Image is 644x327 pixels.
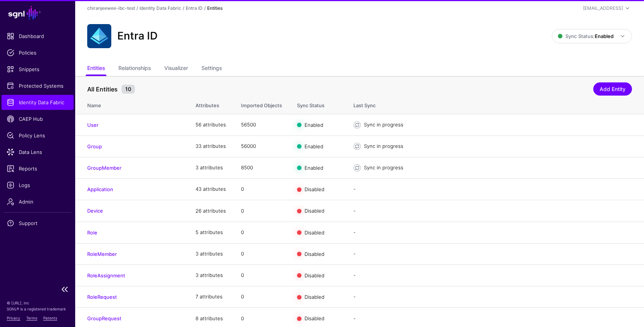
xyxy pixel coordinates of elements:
[364,121,632,129] div: Sync in progress
[7,300,68,306] p: © [URL], Inc
[353,208,356,214] app-datasources-item-entities-syncstatus: -
[121,85,135,94] small: 10
[305,315,324,321] span: Disabled
[2,194,74,209] a: Admin
[233,222,289,243] td: 0
[2,178,74,193] a: Logs
[7,181,68,189] span: Logs
[207,5,223,11] strong: Entities
[233,179,289,200] td: 0
[305,186,324,192] span: Disabled
[202,62,222,76] a: Settings
[2,78,74,93] a: Protected Systems
[118,62,151,76] a: Relationships
[7,219,68,227] span: Support
[188,286,233,308] td: 7 attributes
[203,5,207,12] div: /
[305,208,324,214] span: Disabled
[595,33,614,39] strong: Enabled
[87,208,103,214] a: Device
[233,114,289,135] td: 56500
[2,62,74,77] a: Snippets
[305,251,324,257] span: Disabled
[7,132,68,139] span: Policy Lens
[139,5,181,11] a: Identity Data Fabric
[87,62,105,76] a: Entities
[353,315,356,321] app-datasources-item-entities-syncstatus: -
[2,144,74,160] a: Data Lens
[85,85,120,94] span: All Entities
[135,5,139,12] div: /
[233,243,289,265] td: 0
[305,294,324,300] span: Disabled
[558,33,614,39] span: Sync Status:
[87,315,121,321] a: GroupRequest
[305,143,323,149] span: Enabled
[233,135,289,157] td: 56000
[87,230,97,236] a: Role
[7,49,68,56] span: Policies
[43,316,57,320] a: Patents
[305,122,323,128] span: Enabled
[87,165,121,171] a: GroupMember
[353,251,356,257] app-datasources-item-entities-syncstatus: -
[5,5,71,21] a: SGNL
[87,24,111,48] img: svg+xml;base64,PHN2ZyB3aWR0aD0iNjQiIGhlaWdodD0iNjQiIHZpZXdCb3g9IjAgMCA2NCA2NCIgZmlsbD0ibm9uZSIgeG...
[87,143,102,149] a: Group
[186,5,203,11] a: Entra ID
[188,265,233,286] td: 3 attributes
[233,200,289,222] td: 0
[353,272,356,278] app-datasources-item-entities-syncstatus: -
[7,198,68,205] span: Admin
[233,157,289,178] td: 8500
[188,135,233,157] td: 33 attributes
[364,164,632,172] div: Sync in progress
[2,45,74,60] a: Policies
[7,148,68,156] span: Data Lens
[7,65,68,73] span: Snippets
[593,82,632,96] a: Add Entity
[188,157,233,178] td: 3 attributes
[289,94,346,114] th: Sync Status
[87,5,135,11] a: chiranjeewee-ibc-test
[305,165,323,171] span: Enabled
[7,165,68,172] span: Reports
[233,286,289,308] td: 0
[305,229,324,235] span: Disabled
[364,143,632,150] div: Sync in progress
[7,316,20,320] a: Privacy
[188,243,233,265] td: 3 attributes
[2,95,74,110] a: Identity Data Fabric
[188,114,233,135] td: 56 attributes
[188,222,233,243] td: 5 attributes
[87,122,98,128] a: User
[188,200,233,222] td: 26 attributes
[26,316,37,320] a: Terms
[353,229,356,235] app-datasources-item-entities-syncstatus: -
[188,179,233,200] td: 43 attributes
[7,115,68,123] span: CAEP Hub
[7,32,68,40] span: Dashboard
[2,128,74,143] a: Policy Lens
[87,272,125,278] a: RoleAssignment
[2,111,74,126] a: CAEP Hub
[117,30,158,43] h2: Entra ID
[7,306,68,312] p: SGNL® is a registered trademark
[346,94,644,114] th: Last Sync
[87,294,117,300] a: RoleRequest
[233,94,289,114] th: Imported Objects
[87,186,113,192] a: Application
[7,99,68,106] span: Identity Data Fabric
[353,294,356,300] app-datasources-item-entities-syncstatus: -
[164,62,188,76] a: Visualizer
[2,29,74,44] a: Dashboard
[305,272,324,278] span: Disabled
[233,265,289,286] td: 0
[2,161,74,176] a: Reports
[75,94,188,114] th: Name
[7,82,68,90] span: Protected Systems
[188,94,233,114] th: Attributes
[353,186,356,192] app-datasources-item-entities-syncstatus: -
[181,5,186,12] div: /
[583,5,623,12] div: [EMAIL_ADDRESS]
